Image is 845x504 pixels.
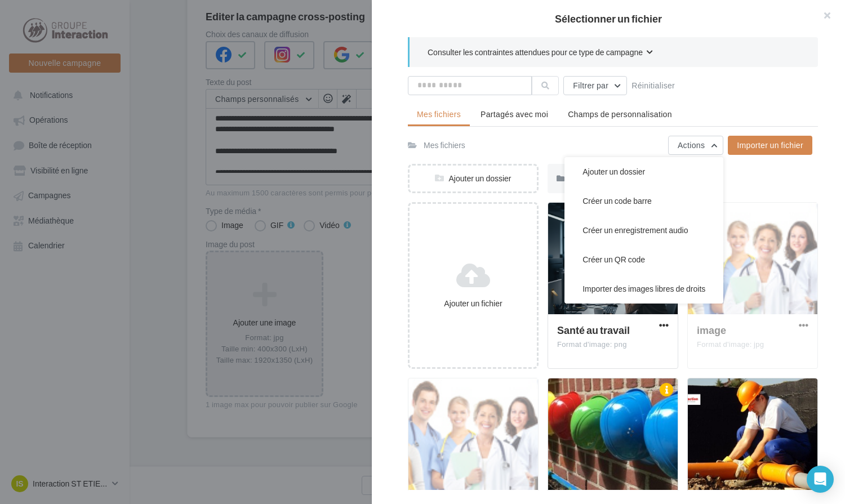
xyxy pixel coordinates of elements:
button: Créer un code barre [564,186,723,216]
button: Importer des images libres de droits [564,274,723,304]
button: Importer un fichier [728,136,812,155]
button: Filtrer par [563,76,627,95]
button: Consulter les contraintes attendues pour ce type de campagne [428,46,653,60]
span: Partagés avec moi [481,109,548,119]
div: Open Intercom Messenger [807,466,834,493]
div: Mes fichiers [424,140,465,151]
span: Mes fichiers [417,109,461,119]
div: Format d'image: png [557,340,669,350]
span: Importer un fichier [737,140,803,150]
h2: Sélectionner un fichier [390,14,827,24]
button: Créer un QR code [564,245,723,274]
span: Consulter les contraintes attendues pour ce type de campagne [428,47,643,58]
span: Actions [678,140,705,150]
span: Santé au travail [557,324,630,336]
button: Actions [668,136,723,155]
div: Ajouter un dossier [410,173,537,184]
button: Créer un enregistrement audio [564,216,723,245]
button: Ajouter un dossier [564,157,723,186]
div: Ajouter un fichier [414,298,532,309]
span: Champs de personnalisation [568,109,672,119]
button: Réinitialiser [627,79,679,92]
